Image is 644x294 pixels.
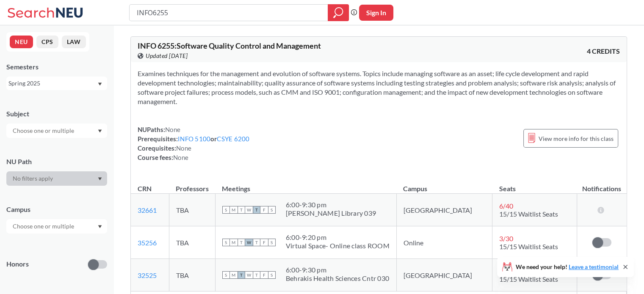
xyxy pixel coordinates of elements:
[577,176,626,194] th: Notifications
[333,7,343,19] svg: magnifying glass
[176,144,191,152] span: None
[328,4,349,21] div: magnifying glass
[396,194,492,226] td: [GEOGRAPHIC_DATA]
[286,242,390,250] div: Virtual Space- Online class ROOM
[6,62,107,71] div: Semesters
[238,206,245,214] span: T
[222,271,230,279] span: S
[36,36,58,48] button: CPS
[138,206,157,214] a: 32661
[169,259,215,291] td: TBA
[499,202,513,210] span: 6 / 40
[136,5,322,20] input: Class, professor, course number, "phrase"
[8,221,80,231] input: Choose one or multiple
[138,69,620,106] section: Examines techniques for the management and evolution of software systems. Topics include managing...
[260,239,268,246] span: F
[238,271,245,279] span: T
[499,242,558,250] span: 15/15 Waitlist Seats
[222,239,230,246] span: S
[253,206,260,214] span: T
[169,226,215,259] td: TBA
[286,209,376,217] div: [PERSON_NAME] Library 039
[286,266,389,274] div: 6:00 - 9:30 pm
[245,206,253,214] span: W
[173,154,188,161] span: None
[587,47,620,56] span: 4 CREDITS
[230,271,238,279] span: M
[499,275,558,283] span: 15/15 Waitlist Seats
[138,239,157,247] a: 35256
[268,206,276,214] span: S
[499,234,513,242] span: 3 / 30
[138,41,321,50] span: INFO 6255 : Software Quality Control and Management
[516,264,619,270] span: We need your help!
[396,176,492,194] th: Campus
[169,176,215,194] th: Professors
[245,239,253,246] span: W
[98,129,102,133] svg: Dropdown arrow
[138,271,157,279] a: 32525
[6,171,107,186] div: Dropdown arrow
[286,233,390,242] div: 6:00 - 9:20 pm
[396,259,492,291] td: [GEOGRAPHIC_DATA]
[178,135,210,143] a: INFO 5100
[253,239,260,246] span: T
[6,109,107,118] div: Subject
[165,126,180,133] span: None
[268,271,276,279] span: S
[6,157,107,166] div: NU Path
[268,239,276,246] span: S
[286,274,389,283] div: Behrakis Health Sciences Cntr 030
[359,5,393,21] button: Sign In
[253,271,260,279] span: T
[62,36,86,48] button: LAW
[138,125,250,162] div: NUPaths: Prerequisites: or Corequisites: Course fees:
[396,226,492,259] td: Online
[230,206,238,214] span: M
[169,194,215,226] td: TBA
[539,133,614,144] span: View more info for this class
[6,205,107,214] div: Campus
[98,225,102,228] svg: Dropdown arrow
[215,176,396,194] th: Meetings
[8,79,97,88] div: Spring 2025
[286,201,376,209] div: 6:00 - 9:30 pm
[6,259,29,269] p: Honors
[217,135,249,143] a: CSYE 6200
[230,239,238,246] span: M
[6,219,107,234] div: Dropdown arrow
[260,206,268,214] span: F
[6,124,107,138] div: Dropdown arrow
[10,36,33,48] button: NEU
[146,51,188,60] span: Updated [DATE]
[8,126,80,136] input: Choose one or multiple
[499,210,558,218] span: 15/15 Waitlist Seats
[6,77,107,90] div: Spring 2025Dropdown arrow
[98,82,102,86] svg: Dropdown arrow
[98,177,102,181] svg: Dropdown arrow
[260,271,268,279] span: F
[245,271,253,279] span: W
[238,239,245,246] span: T
[492,176,577,194] th: Seats
[569,263,619,270] a: Leave a testimonial
[138,184,152,193] div: CRN
[222,206,230,214] span: S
